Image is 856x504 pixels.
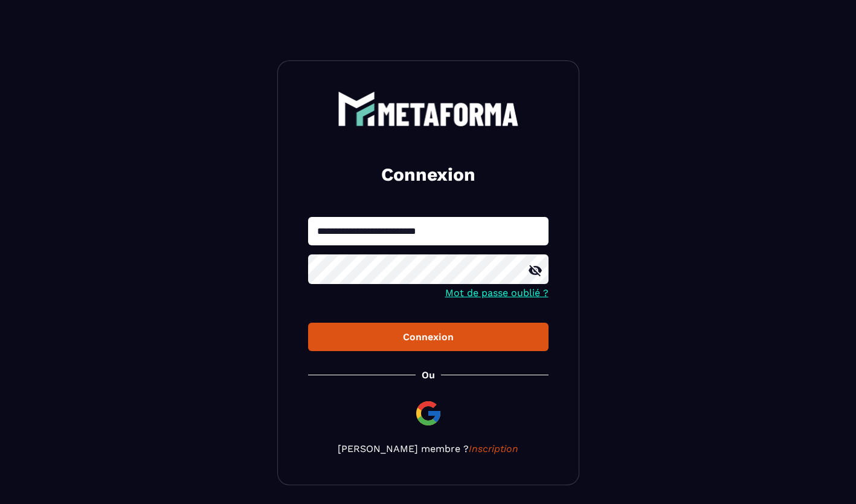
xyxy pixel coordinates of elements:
[323,163,534,187] h2: Connexion
[445,287,549,299] a: Mot de passe oublié ?
[422,369,435,381] p: Ou
[338,91,519,126] img: logo
[308,91,549,126] a: logo
[414,399,443,428] img: google
[308,443,549,454] p: [PERSON_NAME] membre ?
[469,443,518,454] a: Inscription
[308,323,549,351] button: Connexion
[318,331,539,343] div: Connexion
